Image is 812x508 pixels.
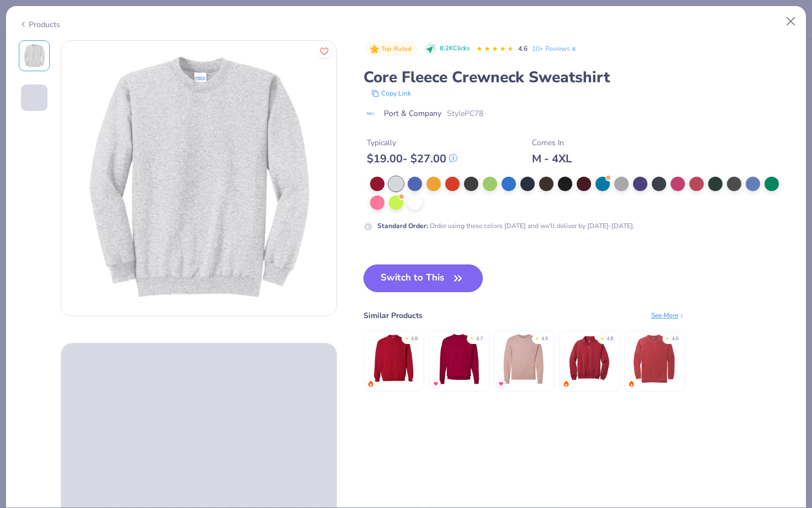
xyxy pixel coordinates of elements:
span: Port & Company [384,108,441,119]
img: Gildan Adult Heavy Blend Adult 8 Oz. 50/50 Fleece Crew [367,332,420,385]
strong: Standard Order : [377,221,428,230]
div: Order using these colors [DATE] and we'll deliver by [DATE]-[DATE]. [377,221,635,231]
img: Front [61,41,336,316]
div: Typically [367,137,457,149]
div: M - 4XL [532,152,572,166]
div: 4.8 [607,335,613,343]
img: Hanes Unisex 7.8 Oz. Ecosmart 50/50 Crewneck Sweatshirt [433,332,485,385]
img: Comfort Colors Adult Crewneck Sweatshirt [628,332,681,385]
div: $ 19.00 - $ 27.00 [367,152,457,166]
button: Switch to This [363,264,483,292]
img: MostFav.gif [433,380,439,387]
span: 8.2K Clicks [440,44,470,54]
div: 4.8 [411,335,418,343]
div: ★ [535,335,539,340]
span: Style PC78 [447,108,483,119]
a: 10+ Reviews [532,44,578,54]
img: trending.gif [563,380,570,387]
button: Like [317,44,331,59]
img: Top Rated sort [370,45,379,54]
button: Badge Button [365,42,418,56]
div: ★ [600,335,604,340]
img: Front [21,43,48,69]
img: MostFav.gif [498,380,504,387]
div: Comes In [532,137,572,149]
div: See More [651,310,685,320]
div: 4.9 [541,335,548,343]
div: ★ [470,335,474,340]
span: Top Rated [381,46,412,52]
div: ★ [665,335,669,340]
div: 4.9 [672,335,678,343]
div: ★ [404,335,409,340]
img: Jerzees Adult NuBlend® Fleece Crew [498,332,550,385]
button: Close [781,11,802,32]
button: copy to clipboard [368,88,414,99]
img: Jerzees Nublend Quarter-Zip Cadet Collar Sweatshirt [563,332,615,385]
div: 4.6 Stars [476,40,514,58]
div: Similar Products [363,310,423,321]
img: trending.gif [367,380,374,387]
img: brand logo [363,109,378,118]
div: Products [19,19,60,30]
div: Core Fleece Crewneck Sweatshirt [363,67,794,88]
span: 4.6 [518,44,528,53]
img: trending.gif [628,380,635,387]
div: 4.7 [476,335,483,343]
